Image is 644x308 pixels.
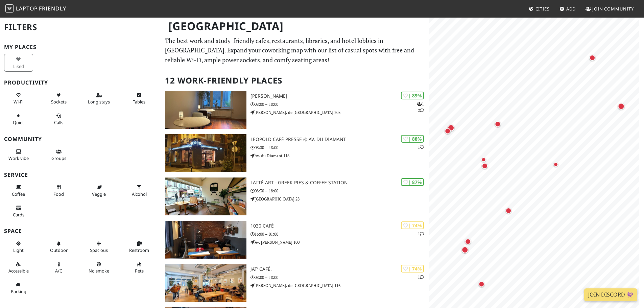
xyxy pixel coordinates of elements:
[251,274,429,281] p: 08:00 – 18:00
[44,238,73,256] button: Outdoor
[401,221,424,229] div: | 74%
[526,3,552,15] a: Cities
[165,91,246,129] img: Jackie
[251,231,429,237] p: 16:00 – 01:00
[90,247,108,253] span: Spacious
[4,17,157,38] h2: Filters
[588,53,597,62] div: Map marker
[44,90,73,108] button: Sockets
[418,144,424,150] p: 1
[418,231,424,237] p: 1
[89,268,109,274] span: Smoke free
[53,191,64,197] span: Food
[493,120,502,128] div: Map marker
[16,5,38,12] span: Laptop
[251,109,429,116] p: [PERSON_NAME]. de [GEOGRAPHIC_DATA] 203
[55,268,62,274] span: Air conditioned
[401,92,424,99] div: | 89%
[54,119,63,125] span: Video/audio calls
[251,93,429,99] h3: [PERSON_NAME]
[251,188,429,194] p: 08:30 – 18:00
[161,221,429,259] a: 1030 Café | 74% 1 1030 Café 16:00 – 01:00 Av. [PERSON_NAME] 100
[463,237,472,246] div: Map marker
[85,259,114,277] button: No smoke
[504,206,513,215] div: Map marker
[4,146,33,164] button: Work vibe
[4,79,157,86] h3: Productivity
[39,5,66,12] span: Friendly
[251,282,429,289] p: [PERSON_NAME]. de [GEOGRAPHIC_DATA] 116
[592,6,634,12] span: Join Community
[11,288,26,294] span: Parking
[401,178,424,186] div: | 87%
[401,135,424,143] div: | 88%
[251,223,429,229] h3: 1030 Café
[161,264,429,302] a: JAT’ Café. | 74% 1 JAT’ Café. 08:00 – 18:00 [PERSON_NAME]. de [GEOGRAPHIC_DATA] 116
[125,238,154,256] button: Restroom
[418,274,424,280] p: 1
[557,3,579,15] a: Add
[133,99,145,105] span: Work-friendly tables
[566,6,576,12] span: Add
[251,239,429,245] p: Av. [PERSON_NAME] 100
[480,156,488,164] div: Map marker
[163,17,428,35] h1: [GEOGRAPHIC_DATA]
[92,191,106,197] span: Veggie
[4,172,157,178] h3: Service
[251,266,429,272] h3: JAT’ Café.
[417,101,424,114] p: 1 2
[552,160,560,168] div: Map marker
[165,221,246,259] img: 1030 Café
[50,247,68,253] span: Outdoor area
[251,180,429,186] h3: Latté Art - Greek Pies & Coffee Station
[446,123,456,133] div: Map marker
[4,279,33,297] button: Parking
[535,6,550,12] span: Cities
[251,101,429,108] p: 08:00 – 18:00
[251,137,429,142] h3: Leopold Café Presse @ Av. du Diamant
[12,191,25,197] span: Coffee
[477,280,486,288] div: Map marker
[8,268,29,274] span: Accessible
[4,44,157,50] h3: My Places
[165,36,425,65] p: The best work and study-friendly cafes, restaurants, libraries, and hotel lobbies in [GEOGRAPHIC_...
[44,182,73,199] button: Food
[251,152,429,159] p: Av. du Diamant 116
[480,161,489,170] div: Map marker
[135,268,144,274] span: Pet friendly
[401,265,424,273] div: | 74%
[44,110,73,128] button: Calls
[165,177,246,215] img: Latté Art - Greek Pies & Coffee Station
[85,90,114,108] button: Long stays
[4,90,33,108] button: Wi-Fi
[4,202,33,220] button: Cards
[583,3,637,15] a: Join Community
[165,264,246,302] img: JAT’ Café.
[125,182,154,199] button: Alcohol
[85,238,114,256] button: Spacious
[251,144,429,151] p: 08:30 – 18:00
[4,182,33,199] button: Coffee
[161,177,429,215] a: Latté Art - Greek Pies & Coffee Station | 87% Latté Art - Greek Pies & Coffee Station 08:30 – 18:...
[132,191,147,197] span: Alcohol
[161,91,429,129] a: Jackie | 89% 12 [PERSON_NAME] 08:00 – 18:00 [PERSON_NAME]. de [GEOGRAPHIC_DATA] 203
[125,90,154,108] button: Tables
[4,136,157,142] h3: Community
[44,259,73,277] button: A/C
[460,245,470,255] div: Map marker
[4,110,33,128] button: Quiet
[584,288,637,301] a: Join Discord 👾
[13,212,24,218] span: Credit cards
[165,134,246,172] img: Leopold Café Presse @ Av. du Diamant
[5,3,66,15] a: LaptopFriendly LaptopFriendly
[44,146,73,164] button: Groups
[443,126,452,135] div: Map marker
[13,247,24,253] span: Natural light
[125,259,154,277] button: Pets
[129,247,149,253] span: Restroom
[5,4,14,13] img: LaptopFriendly
[13,119,24,125] span: Quiet
[51,155,66,161] span: Group tables
[161,134,429,172] a: Leopold Café Presse @ Av. du Diamant | 88% 1 Leopold Café Presse @ Av. du Diamant 08:30 – 18:00 A...
[85,182,114,199] button: Veggie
